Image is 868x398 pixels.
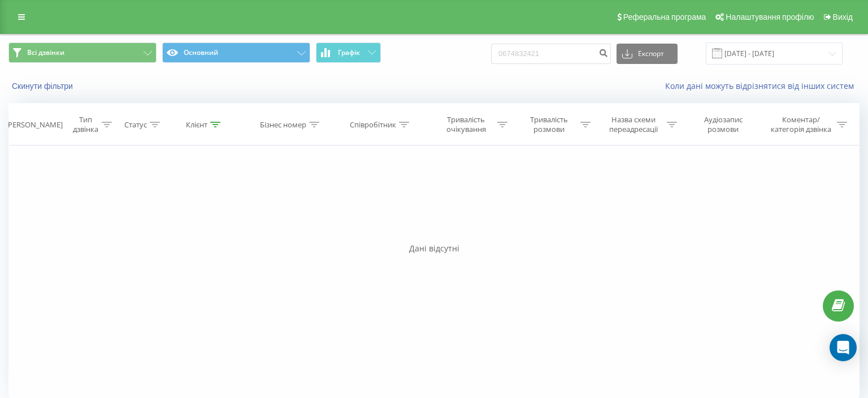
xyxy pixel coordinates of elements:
[6,120,63,130] div: [PERSON_NAME]
[8,42,157,63] button: Всі дзвінки
[350,120,396,130] div: Співробітник
[186,120,207,130] div: Клієнт
[260,120,306,130] div: Бізнес номер
[162,42,310,63] button: Основний
[27,48,64,57] span: Всі дзвінки
[833,12,853,22] span: Вихід
[830,334,857,361] div: Open Intercom Messenger
[437,115,494,134] div: Тривалість очікування
[665,80,860,91] a: Коли дані можуть відрізнятися вiд інших систем
[690,115,757,134] div: Аудіозапис розмови
[617,44,678,64] button: Експорт
[8,81,79,91] button: Скинути фільтри
[491,44,611,64] input: Пошук за номером
[316,42,381,63] button: Графік
[72,115,99,134] div: Тип дзвінка
[124,120,147,130] div: Статус
[604,115,664,134] div: Назва схеми переадресації
[338,49,360,57] span: Графік
[726,12,814,22] span: Налаштування профілю
[768,115,834,134] div: Коментар/категорія дзвінка
[520,115,578,134] div: Тривалість розмови
[8,243,860,254] div: Дані відсутні
[623,12,706,22] span: Реферальна програма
